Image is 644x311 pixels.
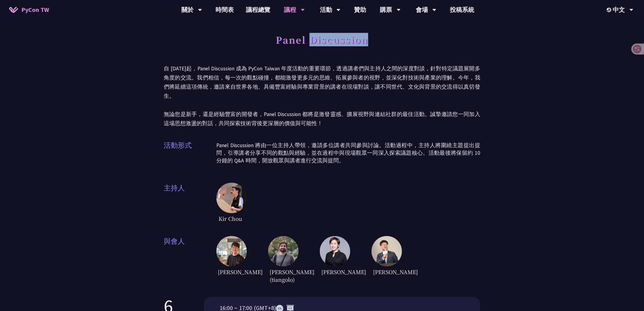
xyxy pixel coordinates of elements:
p: Panel Discussion 將由一位主持人帶領，邀請多位講者共同參與討論。活動過程中，主持人將圍繞主題提出提問，引導講者分享不同的觀點與經驗，並在過程中與現場觀眾一同深入探索議題核心。活動... [216,142,480,164]
span: [PERSON_NAME] [320,267,347,277]
img: Kir Chou [216,183,247,213]
span: [PERSON_NAME] [372,267,399,277]
span: 主持人 [164,183,216,224]
span: Kir Chou [216,213,244,224]
span: 活動形式 [164,140,216,171]
img: Home icon of PyCon TW 2025 [9,7,18,13]
span: PyCon TW [21,5,49,14]
a: PyCon TW [3,2,55,17]
span: 與會人 [164,236,216,285]
span: [PERSON_NAME] [216,267,244,277]
img: TicaLin.61491bf.png [320,236,350,267]
img: Sebasti%C3%A1nRam%C3%ADrez.1365658.jpeg [268,236,299,267]
span: [PERSON_NAME] (tiangolo) [268,267,296,285]
img: YCChen.e5e7a43.jpg [372,236,402,267]
p: 自 [DATE]起，Panel Discussion 成為 PyCon Taiwan 年度活動的重要環節，透過講者們與主持人之間的深度對談，針對特定議題展開多角度的交流。我們相信，每一次的觀點碰... [164,64,480,128]
h1: Panel Discussion [276,30,368,49]
img: Locale Icon [607,8,613,12]
img: DongheeNa.093fe47.jpeg [216,236,247,267]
